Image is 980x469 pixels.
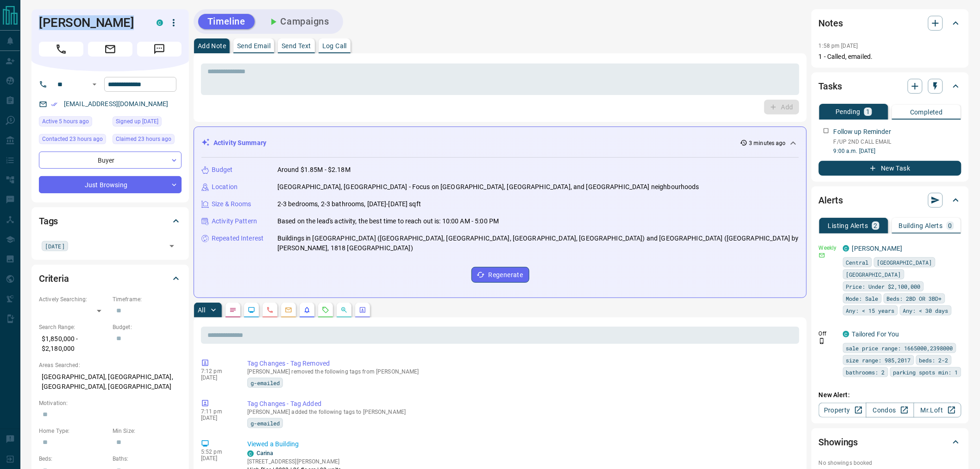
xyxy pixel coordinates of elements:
[113,427,182,435] p: Min Size:
[819,52,961,62] p: 1 - Called, emailed.
[39,295,108,304] p: Actively Searching:
[201,449,233,455] p: 5:52 pm
[846,306,895,315] span: Any: < 15 years
[39,271,69,286] h2: Criteria
[214,138,266,148] p: Activity Summary
[42,134,103,144] span: Contacted 23 hours ago
[237,43,270,49] p: Send Email
[116,117,158,126] span: Signed up [DATE]
[877,258,932,267] span: [GEOGRAPHIC_DATA]
[39,152,182,169] div: Buyer
[819,435,858,450] h2: Showings
[819,403,867,418] a: Property
[39,42,83,57] span: Call
[113,455,182,463] p: Baths:
[819,16,843,31] h2: Notes
[51,101,57,108] svg: Email Verified
[248,306,255,314] svg: Lead Browsing Activity
[819,330,837,338] p: Off
[846,294,879,303] span: Mode: Sale
[277,234,799,253] p: Buildings in [GEOGRAPHIC_DATA] ([GEOGRAPHIC_DATA], [GEOGRAPHIC_DATA], [GEOGRAPHIC_DATA], [GEOGRAP...
[39,210,182,232] div: Tags
[89,79,100,90] button: Open
[843,331,849,337] div: condos.ca
[303,306,311,314] svg: Listing Alerts
[819,390,961,400] p: New Alert:
[247,368,796,375] p: [PERSON_NAME] removed the following tags from [PERSON_NAME]
[201,374,233,381] p: [DATE]
[819,244,837,252] p: Weekly
[212,199,251,209] p: Size & Rooms
[866,108,870,115] p: 1
[39,267,182,290] div: Criteria
[198,307,205,313] p: All
[201,408,233,415] p: 7:11 pm
[910,109,943,115] p: Completed
[359,306,366,314] svg: Agent Actions
[819,161,961,176] button: New Task
[277,182,699,192] p: [GEOGRAPHIC_DATA], [GEOGRAPHIC_DATA] - Focus on [GEOGRAPHIC_DATA], [GEOGRAPHIC_DATA], and [GEOGRA...
[846,355,911,365] span: size range: 985,2017
[39,427,108,435] p: Home Type:
[322,306,329,314] svg: Requests
[39,176,182,193] div: Just Browsing
[201,455,233,462] p: [DATE]
[846,343,953,353] span: sale price range: 1665000,2398000
[201,415,233,421] p: [DATE]
[277,165,351,175] p: Around $1.85M - $2.18M
[471,267,529,283] button: Regenerate
[42,117,89,126] span: Active 5 hours ago
[212,165,233,175] p: Budget
[887,294,942,303] span: Beds: 2BD OR 3BD+
[834,138,961,146] p: F/UP 2ND CALL EMAIL
[45,241,65,251] span: [DATE]
[137,42,182,57] span: Message
[834,147,961,155] p: 9:00 a.m. [DATE]
[282,43,311,49] p: Send Text
[39,134,108,147] div: Sun Oct 12 2025
[819,193,843,208] h2: Alerts
[852,245,903,252] a: [PERSON_NAME]
[88,42,132,57] span: Email
[39,399,182,407] p: Motivation:
[846,282,921,291] span: Price: Under $2,100,000
[899,222,943,229] p: Building Alerts
[846,258,869,267] span: Central
[247,439,796,449] p: Viewed a Building
[212,234,264,243] p: Repeated Interest
[198,14,255,29] button: Timeline
[39,369,182,394] p: [GEOGRAPHIC_DATA], [GEOGRAPHIC_DATA], [GEOGRAPHIC_DATA], [GEOGRAPHIC_DATA]
[749,139,786,147] p: 3 minutes ago
[846,368,885,377] span: bathrooms: 2
[39,323,108,331] p: Search Range:
[874,222,878,229] p: 2
[251,378,280,387] span: g-emailed
[819,431,961,453] div: Showings
[903,306,949,315] span: Any: < 30 days
[843,245,849,252] div: condos.ca
[251,418,280,428] span: g-emailed
[828,222,868,229] p: Listing Alerts
[819,43,858,49] p: 1:58 pm [DATE]
[340,306,348,314] svg: Opportunities
[258,14,339,29] button: Campaigns
[834,127,891,137] p: Follow up Reminder
[39,455,108,463] p: Beds:
[277,216,499,226] p: Based on the lead's activity, the best time to reach out is: 10:00 AM - 5:00 PM
[116,134,171,144] span: Claimed 23 hours ago
[39,361,182,369] p: Areas Searched:
[819,75,961,97] div: Tasks
[229,306,237,314] svg: Notes
[819,459,961,467] p: No showings booked
[212,182,238,192] p: Location
[247,450,254,457] div: condos.ca
[113,134,182,147] div: Sun Oct 12 2025
[113,116,182,129] div: Sun Oct 12 2025
[39,331,108,356] p: $1,850,000 - $2,180,000
[113,323,182,331] p: Budget:
[39,15,143,30] h1: [PERSON_NAME]
[247,359,796,368] p: Tag Changes - Tag Removed
[914,403,961,418] a: Mr.Loft
[866,403,914,418] a: Condos
[322,43,347,49] p: Log Call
